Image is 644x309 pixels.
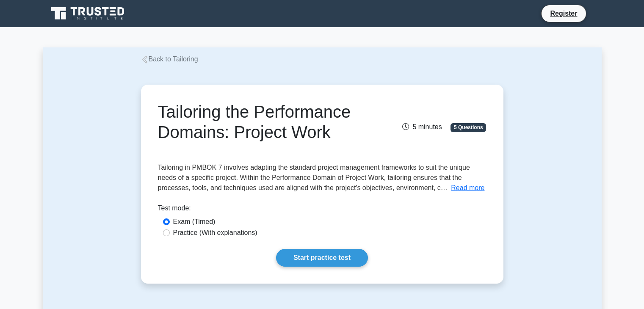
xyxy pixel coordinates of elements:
[451,123,486,132] span: 5 Questions
[158,102,373,142] h1: Tailoring the Performance Domains: Project Work
[402,123,442,130] span: 5 minutes
[276,249,368,267] a: Start practice test
[141,55,198,63] a: Back to Tailoring
[158,203,486,217] div: Test mode:
[545,8,582,19] a: Register
[158,164,470,191] span: Tailoring in PMBOK 7 involves adapting the standard project management frameworks to suit the uni...
[451,183,484,193] button: Read more
[173,228,257,238] label: Practice (With explanations)
[173,217,216,227] label: Exam (Timed)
